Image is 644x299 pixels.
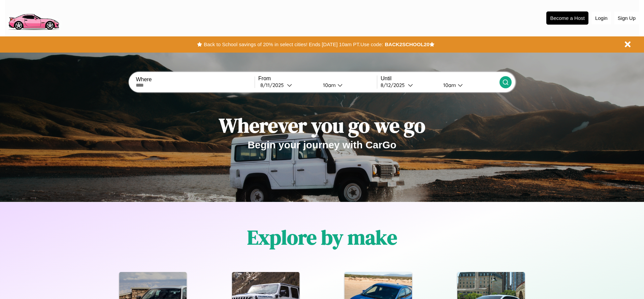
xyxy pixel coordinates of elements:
div: 10am [440,82,458,88]
button: Login [592,12,611,24]
label: From [258,76,377,82]
img: logo [5,3,62,32]
label: Where [136,77,254,83]
button: 10am [438,82,499,89]
button: 10am [318,82,377,89]
div: 10am [320,82,337,88]
label: Until [381,76,499,82]
button: Sign Up [614,12,639,24]
button: Back to School savings of 20% in select cities! Ends [DATE] 10am PT.Use code: [202,40,385,49]
div: 8 / 12 / 2025 [381,82,408,88]
div: 8 / 11 / 2025 [260,82,287,88]
button: 8/11/2025 [258,82,318,89]
button: Become a Host [546,11,588,25]
b: BACK2SCHOOL20 [385,41,429,47]
h1: Explore by make [247,223,397,251]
